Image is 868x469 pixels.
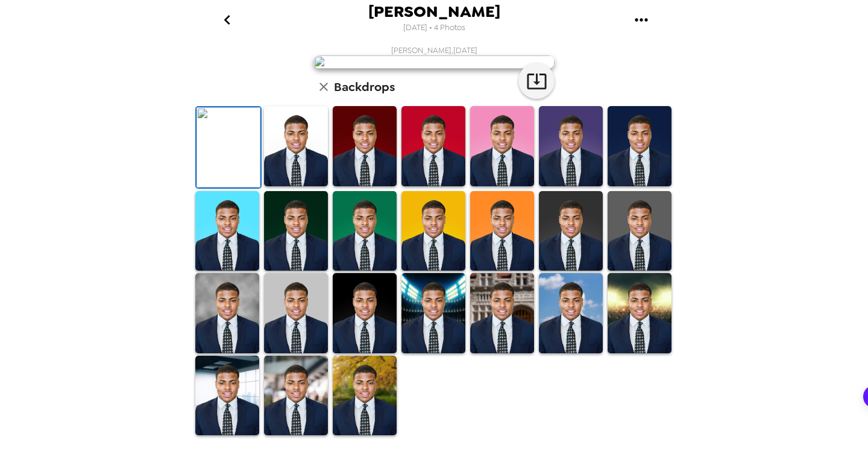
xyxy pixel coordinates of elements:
[403,20,465,36] span: [DATE] • 4 Photos
[391,45,477,55] span: [PERSON_NAME] , [DATE]
[334,77,395,96] h6: Backdrops
[197,107,260,187] img: Original
[368,4,500,20] span: [PERSON_NAME]
[313,55,555,69] img: user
